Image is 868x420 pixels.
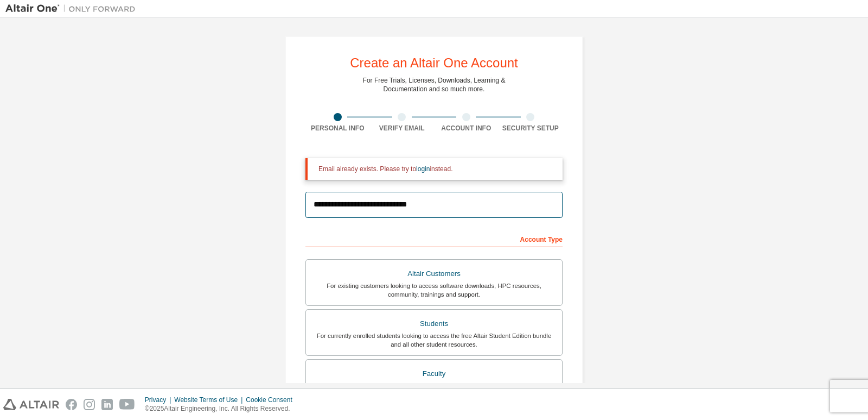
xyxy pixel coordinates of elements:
[305,124,370,133] div: Personal Info
[145,404,299,413] p: © 2025 Altair Engineering, Inc. All Rights Reserved.
[312,331,556,349] div: For currently enrolled students looking to access the free Altair Student Edition bundle and all ...
[119,399,135,410] img: youtube.svg
[312,266,556,281] div: Altair Customers
[363,76,506,93] div: For Free Trials, Licenses, Downloads, Learning & Documentation and so much more.
[5,3,141,14] img: Altair One
[312,316,556,331] div: Students
[3,399,59,410] img: altair_logo.svg
[66,399,77,410] img: facebook.svg
[312,281,556,299] div: For existing customers looking to access software downloads, HPC resources, community, trainings ...
[101,399,113,410] img: linkedin.svg
[370,124,435,133] div: Verify Email
[305,230,563,247] div: Account Type
[84,399,95,410] img: instagram.svg
[246,396,298,404] div: Cookie Consent
[318,165,554,173] div: Email already exists. Please try to instead.
[145,396,174,404] div: Privacy
[312,366,556,381] div: Faculty
[312,381,556,398] div: For faculty & administrators of academic institutions administering students and accessing softwa...
[434,124,499,133] div: Account Info
[499,124,563,133] div: Security Setup
[416,165,430,173] a: login
[350,57,518,70] div: Create an Altair One Account
[174,396,246,404] div: Website Terms of Use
